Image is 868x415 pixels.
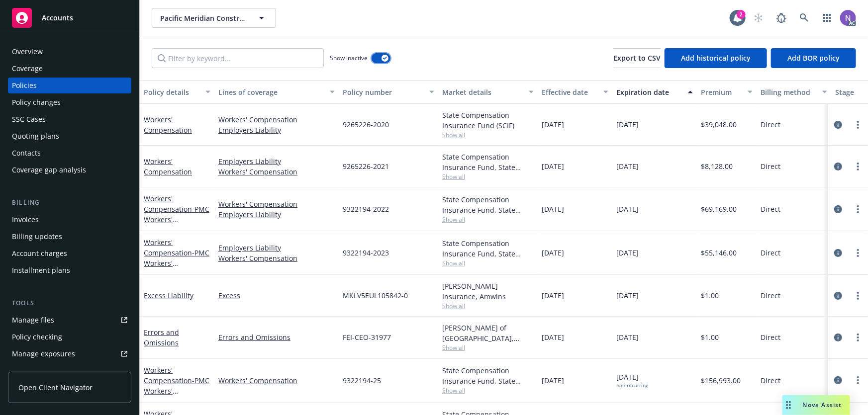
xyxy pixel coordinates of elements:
input: Filter by keyword... [152,48,324,68]
a: Account charges [8,246,131,261]
div: non-recurring [616,382,648,389]
button: Nova Assist [782,395,850,415]
span: Show all [442,215,534,224]
a: circleInformation [832,290,844,302]
div: Coverage [12,61,43,77]
span: [DATE] [616,161,639,171]
div: Policy checking [12,329,62,345]
span: $156,993.00 [701,375,741,386]
a: Search [794,8,814,28]
a: Report a Bug [772,8,791,28]
a: Employers Liability [218,156,335,166]
a: more [852,332,864,343]
div: Manage files [12,312,54,328]
div: Policy number [343,87,423,97]
span: Direct [761,290,780,301]
span: $1.00 [701,332,719,342]
span: [DATE] [616,119,639,130]
span: [DATE] [542,375,564,386]
span: 9265226-2021 [343,161,389,171]
a: Billing updates [8,229,131,245]
span: [DATE] [616,248,639,258]
div: Drag to move [782,395,795,415]
a: more [852,203,864,215]
span: Show inactive [330,54,368,62]
span: [DATE] [616,204,639,214]
div: Coverage gap analysis [12,162,86,178]
div: Overview [12,44,43,60]
span: [DATE] [542,332,564,342]
span: 9265226-2020 [343,119,389,130]
div: Invoices [12,212,39,228]
span: Accounts [42,14,73,22]
a: Employers Liability [218,125,335,135]
a: Start snowing [749,8,769,28]
div: Policy details [144,87,199,97]
div: Lines of coverage [218,87,324,97]
span: Direct [761,248,780,258]
div: [PERSON_NAME] of [GEOGRAPHIC_DATA], [GEOGRAPHIC_DATA] [442,323,534,343]
a: Workers' Compensation [144,365,209,406]
div: Effective date [542,87,597,97]
div: [PERSON_NAME] Insurance, Amwins [442,281,534,302]
a: Manage certificates [8,363,131,379]
a: Manage files [8,312,131,328]
span: - PMC Workers' Compensation [144,248,209,278]
a: Workers' Compensation [218,375,335,386]
span: [DATE] [616,290,639,301]
a: Employers Liability [218,209,335,220]
a: Workers' Compensation [218,253,335,263]
button: Add historical policy [665,48,767,68]
button: Policy details [140,80,214,104]
span: Direct [761,375,780,386]
span: [DATE] [542,161,564,171]
a: Workers' Compensation [144,238,209,278]
a: more [852,290,864,302]
span: Direct [761,161,780,171]
div: Installment plans [12,262,70,278]
span: Show all [442,131,534,139]
a: circleInformation [832,119,844,131]
div: 2 [737,10,746,19]
span: MKLV5EUL105842-0 [343,290,408,301]
a: Workers' Compensation [144,157,192,176]
a: Workers' Compensation [218,166,335,177]
a: Excess [218,290,335,301]
div: Billing method [761,87,816,97]
a: Contacts [8,145,131,161]
span: Add BOR policy [787,53,840,63]
button: Policy number [339,80,438,104]
a: more [852,161,864,172]
a: Workers' Compensation [218,114,335,125]
div: Policy changes [12,94,61,110]
a: Overview [8,44,131,60]
a: more [852,119,864,131]
a: Coverage [8,61,131,77]
span: FEI-CEO-31977 [343,332,391,342]
a: Manage exposures [8,346,131,362]
span: 9322194-25 [343,375,381,386]
button: Billing method [757,80,831,104]
span: Add historical policy [681,53,751,63]
a: SSC Cases [8,111,131,127]
img: photo [840,10,856,26]
a: Policy checking [8,329,131,345]
div: SSC Cases [12,111,46,127]
a: Policies [8,78,131,93]
span: Nova Assist [803,401,842,409]
div: Account charges [12,246,67,261]
button: Pacific Meridian Construction, Inc. & RF10 Inspections, Inc. [152,8,276,28]
a: Excess Liability [144,291,193,300]
div: Premium [701,87,742,97]
a: Errors and Omissions [144,328,179,347]
div: Manage exposures [12,346,75,362]
span: Show all [442,386,534,395]
div: Tools [8,298,131,308]
span: Open Client Navigator [18,382,93,393]
div: State Compensation Insurance Fund, State Compensation Insurance Fund (SCIF) [442,238,534,259]
span: Direct [761,119,780,130]
span: $1.00 [701,290,719,301]
div: Billing updates [12,229,62,245]
div: Billing [8,198,131,208]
